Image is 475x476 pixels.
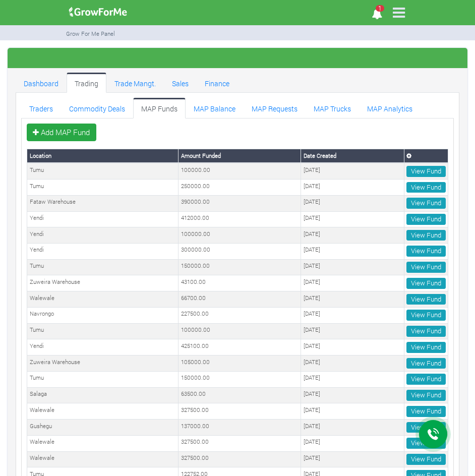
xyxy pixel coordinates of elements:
[27,291,179,308] td: Walewale
[27,323,179,339] td: Tumu
[164,73,197,93] a: Sales
[179,323,301,339] td: 100000.00
[306,98,359,118] a: MAP Trucks
[16,73,67,93] a: Dashboard
[406,278,445,289] a: View Fund
[301,243,404,259] td: [DATE]
[179,243,301,259] td: 300000.00
[406,326,445,337] a: View Fund
[301,180,404,196] td: [DATE]
[301,275,404,291] td: [DATE]
[179,195,301,211] td: 390000.00
[27,227,179,244] td: Yendi
[67,73,106,93] a: Trading
[27,149,179,163] th: Location
[406,454,445,465] a: View Fund
[179,387,301,403] td: 63500.00
[27,163,179,179] td: Tumu
[406,230,445,241] a: View Fund
[406,406,445,417] a: View Fund
[406,166,445,177] a: View Fund
[66,30,115,37] small: Grow For Me Panel
[179,355,301,372] td: 105000.00
[27,180,179,196] td: Tumu
[179,451,301,467] td: 327500.00
[27,451,179,467] td: Walewale
[179,211,301,227] td: 412000.00
[301,355,404,372] td: [DATE]
[27,275,179,291] td: Zuweira Warehouse
[301,339,404,355] td: [DATE]
[406,182,445,193] a: View Fund
[27,339,179,355] td: Yendi
[179,275,301,291] td: 43100.00
[27,387,179,403] td: Salaga
[179,403,301,420] td: 327500.00
[106,73,164,93] a: Trade Mangt.
[27,195,179,211] td: Fataw Warehouse
[301,227,404,244] td: [DATE]
[301,323,404,339] td: [DATE]
[179,259,301,275] td: 150000.00
[406,246,445,257] a: View Fund
[27,259,179,275] td: Tumu
[27,307,179,323] td: Navrongo
[179,227,301,244] td: 100000.00
[406,374,445,385] a: View Fund
[376,5,384,12] span: 1
[27,403,179,420] td: Walewale
[27,435,179,451] td: Walewale
[301,420,404,436] td: [DATE]
[27,420,179,436] td: Gushegu
[27,211,179,227] td: Yendi
[27,243,179,259] td: Yendi
[301,259,404,275] td: [DATE]
[359,98,421,118] a: MAP Analytics
[301,451,404,467] td: [DATE]
[61,98,133,118] a: Commodity Deals
[301,195,404,211] td: [DATE]
[301,291,404,308] td: [DATE]
[179,420,301,436] td: 137000.00
[406,390,445,401] a: View Fund
[133,98,186,118] a: MAP Funds
[301,403,404,420] td: [DATE]
[406,198,445,209] a: View Fund
[406,310,445,321] a: View Fund
[406,438,445,449] a: View Fund
[179,163,301,179] td: 100000.00
[367,3,387,25] i: Notifications
[301,387,404,403] td: [DATE]
[27,371,179,387] td: Tumu
[301,435,404,451] td: [DATE]
[21,98,61,118] a: Traders
[301,307,404,323] td: [DATE]
[244,98,306,118] a: MAP Requests
[301,211,404,227] td: [DATE]
[179,339,301,355] td: 425100.00
[406,342,445,353] a: View Fund
[179,180,301,196] td: 250000.00
[179,307,301,323] td: 227500.00
[406,294,445,305] a: View Fund
[186,98,244,118] a: MAP Balance
[66,2,131,22] img: growforme image
[406,358,445,369] a: View Fund
[179,371,301,387] td: 150000.00
[367,10,387,20] a: 1
[197,73,237,93] a: Finance
[406,422,445,433] a: View Fund
[406,262,445,273] a: View Fund
[179,435,301,451] td: 327500.00
[27,355,179,372] td: Zuweira Warehouse
[301,149,404,163] th: Date Created
[179,291,301,308] td: 66700.00
[179,149,301,163] th: Amount Funded
[301,163,404,179] td: [DATE]
[27,124,96,142] a: Add MAP Fund
[301,371,404,387] td: [DATE]
[406,214,445,225] a: View Fund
